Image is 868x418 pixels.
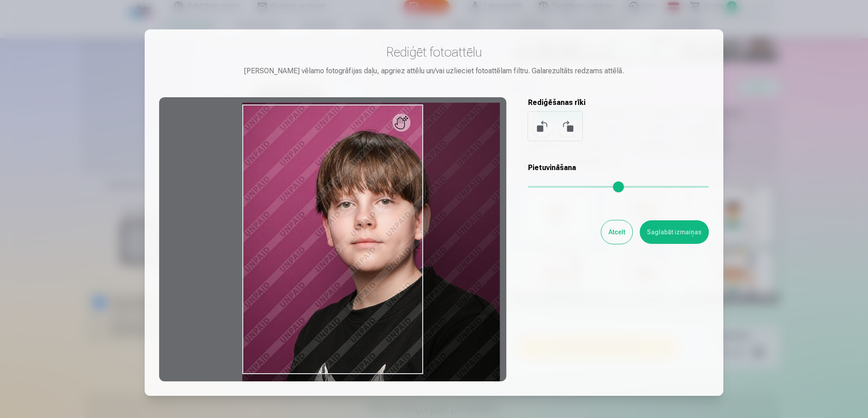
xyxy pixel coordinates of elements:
[528,97,709,108] h5: Rediģēšanas rīki
[159,66,709,76] div: [PERSON_NAME] vēlamo fotogrāfijas daļu, apgriez attēlu un/vai uzlieciet fotoattēlam filtru. Galar...
[601,220,632,244] button: Atcelt
[159,44,709,60] h3: Rediģēt fotoattēlu
[528,162,709,173] h5: Pietuvināšana
[640,220,709,244] button: Saglabāt izmaiņas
